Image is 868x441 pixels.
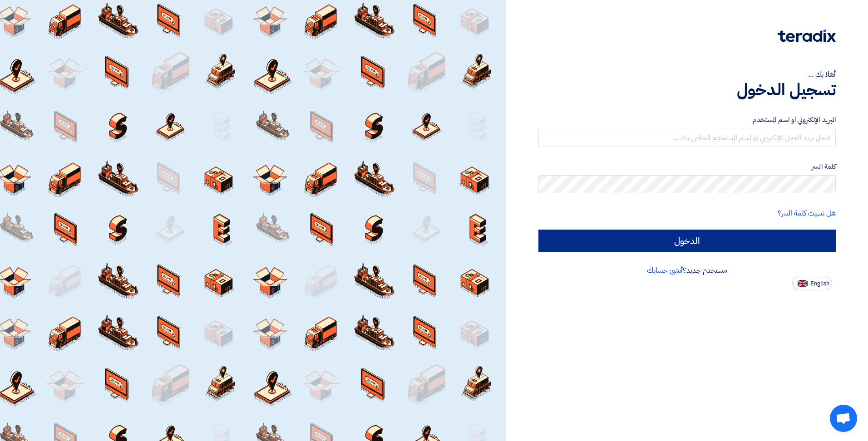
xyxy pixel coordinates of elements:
[830,405,857,432] div: Open chat
[810,280,829,287] span: English
[538,129,836,147] input: أدخل بريد العمل الإلكتروني او اسم المستخدم الخاص بك ...
[538,162,836,172] label: كلمة السر
[538,230,836,252] input: الدخول
[538,69,836,80] div: أهلا بك ...
[538,115,836,125] label: البريد الإلكتروني او اسم المستخدم
[792,276,832,290] button: English
[538,80,836,100] h1: تسجيل الدخول
[647,265,683,276] a: أنشئ حسابك
[538,265,836,276] div: مستخدم جديد؟
[798,280,808,287] img: en-US.png
[778,208,836,219] a: هل نسيت كلمة السر؟
[778,29,836,42] img: Teradix logo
